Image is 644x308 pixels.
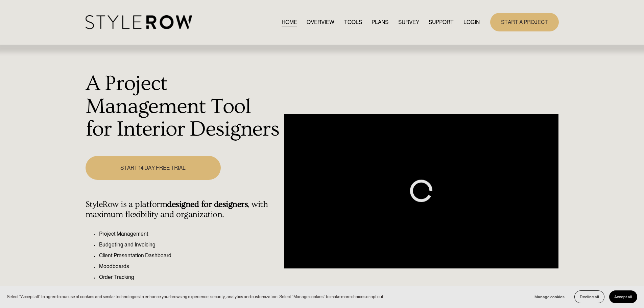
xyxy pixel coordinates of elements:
[574,290,604,303] button: Decline all
[429,18,454,27] a: folder dropdown
[86,199,281,220] h4: StyleRow is a platform , with maximum flexibility and organization.
[614,294,632,299] span: Accept all
[580,294,599,299] span: Decline all
[429,18,454,26] span: SUPPORT
[534,294,565,299] span: Manage cookies
[463,18,480,27] a: LOGIN
[529,290,570,303] button: Manage cookies
[99,273,281,281] p: Order Tracking
[86,72,281,141] h1: A Project Management Tool for Interior Designers
[86,156,221,180] a: START 14 DAY FREE TRIAL
[99,262,281,270] p: Moodboards
[99,252,281,260] p: Client Presentation Dashboard
[99,230,281,238] p: Project Management
[372,18,388,27] a: PLANS
[398,18,419,27] a: SURVEY
[609,290,637,303] button: Accept all
[167,199,248,209] strong: designed for designers
[490,13,559,31] a: START A PROJECT
[99,241,281,249] p: Budgeting and Invoicing
[344,18,362,27] a: TOOLS
[7,293,384,300] p: Select “Accept all” to agree to our use of cookies and similar technologies to enhance your brows...
[282,18,297,27] a: HOME
[307,18,334,27] a: OVERVIEW
[86,15,192,29] img: StyleRow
